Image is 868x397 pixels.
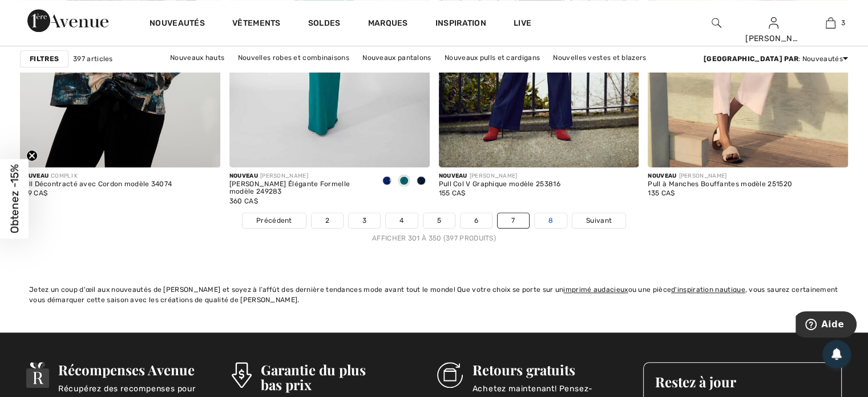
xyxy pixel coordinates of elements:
div: Afficher 301 à 350 (397 produits) [20,233,848,243]
h3: Restez à jour [655,374,830,389]
img: Récompenses Avenue [26,362,49,388]
div: Imperial Blue [378,172,395,191]
span: 155 CA$ [439,189,466,197]
a: 3 [349,213,380,228]
a: 3 [802,16,858,30]
a: Nouvelles vestes et blazers [547,50,652,65]
span: Précédent [256,215,292,226]
img: plus_v2.svg [407,145,418,155]
div: COMPLI K [20,172,172,181]
a: 8 [535,213,567,228]
div: [PERSON_NAME] [229,172,369,181]
span: 109 CA$ [20,189,47,197]
span: 397 articles [73,54,113,64]
div: Pull à Manches Bouffantes modèle 251520 [648,181,792,189]
h3: Retours gratuits [472,362,608,377]
img: Retours gratuits [437,362,463,388]
div: Pull Col V Graphique modèle 253816 [439,181,560,189]
a: 4 [386,213,417,228]
a: 2 [312,213,343,228]
span: Inspiration [435,18,486,30]
img: 1ère Avenue [27,9,108,32]
a: Nouvelles jupes [314,65,378,80]
nav: Page navigation [20,212,848,243]
a: Vêtements [232,18,281,30]
span: Suivant [586,215,612,226]
div: Jetez un coup d'œil aux nouveautés de [PERSON_NAME] et soyez à l’affût des dernière tendances mod... [29,284,839,305]
button: Close teaser [26,150,38,161]
a: Nouvelles robes et combinaisons [232,50,355,65]
span: 3 [841,18,845,28]
a: Se connecter [769,17,778,28]
div: [PERSON_NAME] [745,33,801,45]
span: 360 CA$ [229,197,258,205]
a: 6 [461,213,492,228]
div: [PERSON_NAME] [648,172,792,181]
a: Nouveaux vêtements d'extérieur [380,65,503,80]
h3: Récompenses Avenue [58,362,197,377]
div: [PERSON_NAME] Élégante Formelle modèle 249283 [229,181,369,197]
h3: Garantie du plus bas prix [261,362,403,392]
a: 5 [423,213,455,228]
a: Marques [368,18,408,30]
span: Nouveau [229,173,258,179]
span: Nouveau [648,173,676,179]
span: Nouveau [20,173,49,179]
img: recherche [712,16,721,30]
a: Nouveaux pulls et cardigans [439,50,546,65]
div: : Nouveautés [704,54,848,64]
span: Nouveau [439,173,467,179]
div: [PERSON_NAME] [439,172,560,181]
a: Soldes [308,18,341,30]
iframe: Ouvre un widget dans lequel vous pouvez trouver plus d’informations [796,311,857,340]
a: Nouveaux hauts [164,50,230,65]
strong: [GEOGRAPHIC_DATA] par [704,55,798,63]
a: Nouveautés [150,18,205,30]
img: Garantie du plus bas prix [232,362,251,388]
img: Mon panier [826,16,835,30]
img: plus_v2.svg [616,145,627,155]
div: Duchess green [395,172,413,191]
strong: Filtres [30,54,59,64]
img: plus_v2.svg [826,145,836,155]
span: Obtenez -15% [8,164,21,233]
div: Pull Décontracté avec Cordon modèle 34074 [20,181,172,189]
a: Précédent [243,213,306,228]
a: Nouveaux pantalons [357,50,437,65]
div: Midnight [413,172,430,191]
a: Suivant [572,213,625,228]
a: d'inspiration nautique [671,286,745,294]
span: 135 CA$ [648,189,675,197]
a: imprimé audacieux [563,286,628,294]
a: 7 [498,213,528,228]
img: plus_v2.svg [198,145,208,155]
img: Mes infos [769,16,778,30]
a: Live [514,17,531,29]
